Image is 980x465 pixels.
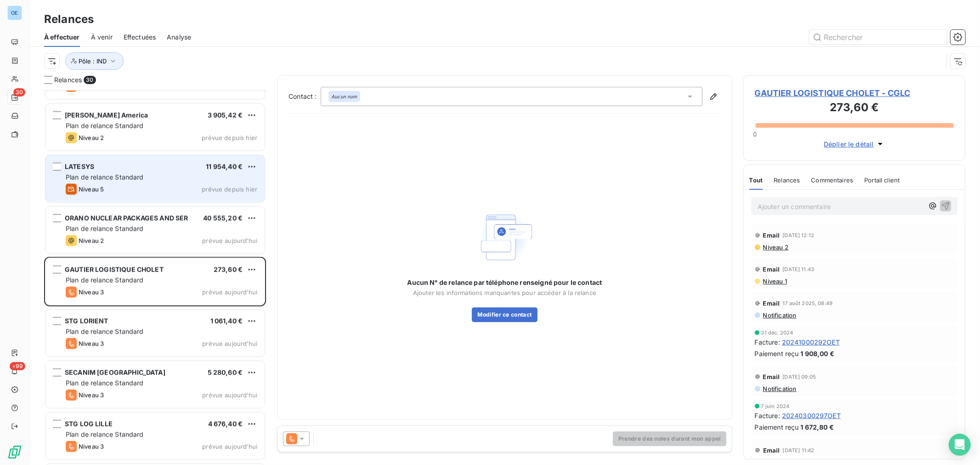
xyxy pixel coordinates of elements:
span: Email [763,447,780,454]
span: 7 juin 2024 [761,403,790,409]
span: [DATE] 11:43 [783,267,815,272]
span: LATESYS [65,163,94,170]
span: Notification [762,385,797,392]
span: STG LORIENT [65,317,108,325]
span: Plan de relance Standard [66,122,144,130]
span: Relances [774,176,800,184]
span: Plan de relance Standard [66,173,144,181]
span: 11 954,40 € [206,163,243,170]
span: 31 déc. 2024 [761,330,793,335]
label: Contact : [289,92,321,101]
span: 273,60 € [214,266,243,273]
span: prévue aujourd’hui [202,340,257,347]
span: 0 [753,130,757,138]
em: Aucun nom [331,93,357,100]
span: Paiement reçu [755,422,799,432]
span: Plan de relance Standard [66,379,144,387]
span: Facture : [755,337,780,347]
span: Déplier le détail [824,139,874,149]
span: Effectuées [124,33,156,42]
span: [DATE] 09:05 [783,374,816,380]
span: [PERSON_NAME] America [65,111,148,119]
span: 4 676,40 € [208,420,243,428]
span: SECANIM [GEOGRAPHIC_DATA] [65,369,165,376]
span: Niveau 3 [79,443,104,450]
span: Email [763,300,780,307]
div: Open Intercom Messenger [949,434,971,456]
button: Déplier le détail [821,139,888,149]
span: 40 555,20 € [203,214,243,222]
img: Empty state [475,208,534,267]
span: Commentaires [811,176,854,184]
span: Portail client [864,176,900,184]
h3: 273,60 € [755,99,954,118]
span: prévue aujourd’hui [202,237,257,244]
span: prévue aujourd’hui [202,443,257,450]
span: 17 août 2025, 08:49 [783,301,833,306]
img: Logo LeanPay [7,445,22,459]
span: Niveau 1 [762,278,787,285]
h3: Relances [44,11,94,28]
span: Tout [749,176,763,184]
span: Niveau 2 [762,244,788,251]
span: GAUTIER LOGISTIQUE CHOLET - CGLC [755,87,954,99]
span: STG LOG LILLE [65,420,113,428]
span: Niveau 5 [79,186,104,193]
input: Rechercher [809,30,947,45]
span: 1 908,00 € [801,349,835,358]
span: 3 905,42 € [208,111,243,119]
button: Modifier ce contact [472,307,537,322]
span: Email [763,232,780,239]
span: Notification [762,312,797,319]
div: grid [44,90,266,465]
span: 1 061,40 € [210,317,243,325]
span: Niveau 2 [79,134,104,142]
span: Niveau 2 [79,237,104,244]
span: 20241000292OET [782,337,840,347]
span: Facture : [755,411,780,420]
span: Plan de relance Standard [66,431,144,438]
button: Pôle : IND [65,52,124,70]
span: Niveau 3 [79,340,104,347]
span: Relances [54,75,82,85]
span: Plan de relance Standard [66,225,144,232]
span: [DATE] 11:42 [783,448,815,453]
span: 30 [13,88,25,96]
span: prévue aujourd’hui [202,391,257,399]
span: 5 280,60 € [208,369,243,376]
span: Analyse [167,33,191,42]
span: À venir [91,33,113,42]
span: À effectuer [44,33,80,42]
span: 30 [84,76,96,84]
span: Aucun N° de relance par téléphone renseigné pour le contact [408,278,602,287]
span: [DATE] 12:12 [783,232,815,238]
span: +99 [10,362,25,370]
span: prévue depuis hier [202,134,257,142]
span: Plan de relance Standard [66,276,144,284]
span: Email [763,266,780,273]
span: 1 672,80 € [801,422,834,432]
span: prévue depuis hier [202,186,257,193]
span: prévue aujourd’hui [202,289,257,296]
span: GAUTIER LOGISTIQUE CHOLET [65,266,164,273]
span: Pôle : IND [79,57,107,65]
span: Plan de relance Standard [66,328,144,335]
span: Email [763,373,780,380]
span: Niveau 3 [79,391,104,399]
span: 20240300297OET [782,411,841,420]
span: Paiement reçu [755,349,799,358]
span: Ajouter les informations manquantes pour accéder à la relance [413,289,596,296]
button: Prendre des notes durant mon appel [613,431,726,446]
span: Niveau 3 [79,289,104,296]
div: OE [7,6,22,20]
span: ORANO NUCLEAR PACKAGES AND SER [65,214,188,222]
